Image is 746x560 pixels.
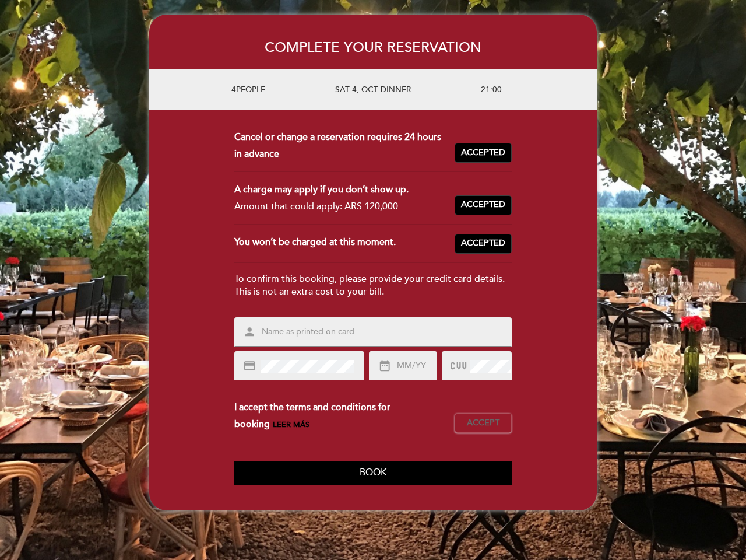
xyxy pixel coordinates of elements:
[234,399,455,433] div: I accept the terms and conditions for booking
[243,325,256,338] i: person
[234,234,455,254] div: You won’t be charged at this moment.
[234,181,445,198] div: A charge may apply if you don’t show up.
[461,147,505,159] span: Accepted
[455,195,512,215] button: Accepted
[234,461,512,485] button: Book
[236,85,265,94] span: people
[455,234,512,254] button: Accepted
[462,76,583,104] div: 21:00
[455,143,512,163] button: Accepted
[284,76,462,104] div: Sat 4, Oct DINNER
[261,325,513,339] input: Name as printed on card
[455,413,512,433] button: Accept
[234,129,455,163] div: Cancel or change a reservation requires 24 hours in advance
[396,359,437,373] input: MM/YY
[265,39,481,56] span: COMPLETE YOUR RESERVATION
[234,198,445,215] div: Amount that could apply: ARS 120,000
[243,359,256,372] i: credit_card
[467,417,499,429] span: Accept
[461,237,505,250] span: Accepted
[461,199,505,211] span: Accepted
[234,272,512,299] div: To confirm this booking, please provide your credit card details. This is not an extra cost to yo...
[360,467,386,478] span: Book
[273,420,309,429] span: Leer más
[163,76,284,104] div: 4
[378,359,391,372] i: date_range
